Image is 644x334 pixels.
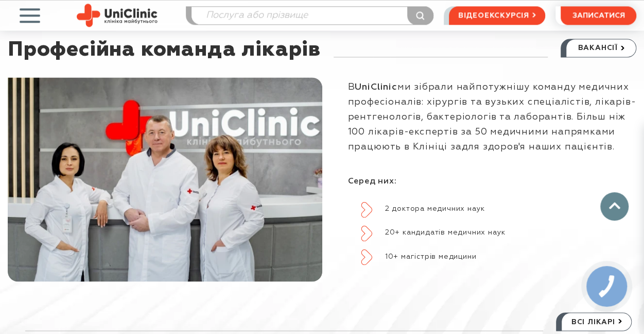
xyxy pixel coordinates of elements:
[361,249,637,263] li: 10+ магістрів медицини
[556,312,632,331] a: всі лікарі
[348,177,397,186] strong: Серед них:
[571,313,615,330] span: всі лікарі
[361,225,637,240] li: 20+ кандидатів медичних наук
[572,12,625,19] span: записатися
[561,39,636,57] a: Вакансії
[449,6,545,25] a: відеоекскурсія
[561,6,636,25] button: записатися
[348,82,636,152] span: В ми зібрали найпотужнішу команду медичних професіоналів: хірургів та вузьких спеціалістів, лікар...
[77,4,158,27] img: Uniclinic
[192,7,433,24] input: Послуга або прізвище
[8,39,321,77] div: Професійна команда лікарів
[458,7,529,24] span: відеоекскурсія
[8,77,322,281] img: Професійна команда лікарів
[578,39,617,57] span: Вакансії
[355,82,397,92] strong: UniClinic
[361,202,637,216] li: 2 доктора медичних наук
